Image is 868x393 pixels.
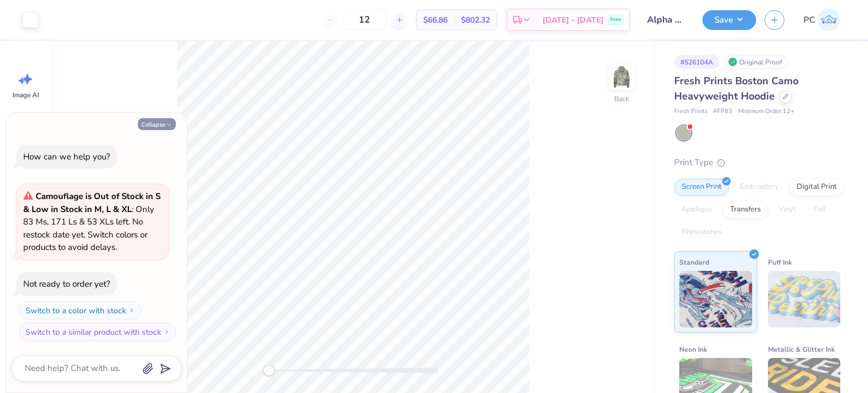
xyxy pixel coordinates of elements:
[138,118,176,130] button: Collapse
[679,343,707,355] span: Neon Ink
[818,8,840,31] img: Priyanka Choudhary
[804,14,815,27] span: PC
[610,16,621,24] span: Free
[342,10,387,30] input: – –
[674,224,729,241] div: Rhinestones
[723,201,768,218] div: Transfers
[674,55,719,69] div: # 526104A
[674,201,719,218] div: Applique
[679,256,709,268] span: Standard
[738,107,795,116] span: Minimum Order: 12 +
[542,14,604,26] span: [DATE] - [DATE]
[674,107,708,116] span: Fresh Prints
[789,179,844,196] div: Digital Print
[771,201,803,218] div: Vinyl
[679,271,752,327] img: Standard
[19,323,176,341] button: Switch to a similar product with stock
[806,201,833,218] div: Foil
[423,14,448,26] span: $66.86
[461,14,490,26] span: $802.32
[23,191,160,253] span: : Only 83 Ms, 171 Ls & 53 XLs left. No restock date yet. Switch colors or products to avoid delays.
[163,329,170,335] img: Switch to a similar product with stock
[798,8,845,31] a: PC
[128,307,135,314] img: Switch to a color with stock
[639,8,694,31] input: Untitled Design
[23,191,160,215] strong: Camouflage is Out of Stock in S & Low in Stock in M, L & XL
[768,343,835,355] span: Metallic & Glitter Ink
[674,179,729,196] div: Screen Print
[725,55,788,69] div: Original Proof
[674,74,798,103] span: Fresh Prints Boston Camo Heavyweight Hoodie
[732,179,786,196] div: Embroidery
[713,107,732,116] span: # FP83
[263,365,275,376] div: Accessibility label
[23,151,110,162] div: How can we help you?
[702,10,756,30] button: Save
[12,90,39,100] span: Image AI
[674,156,845,169] div: Print Type
[23,278,110,290] div: Not ready to order yet?
[610,66,633,88] img: Back
[768,256,792,268] span: Puff Ink
[768,271,841,327] img: Puff Ink
[614,94,629,104] div: Back
[19,301,141,319] button: Switch to a color with stock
